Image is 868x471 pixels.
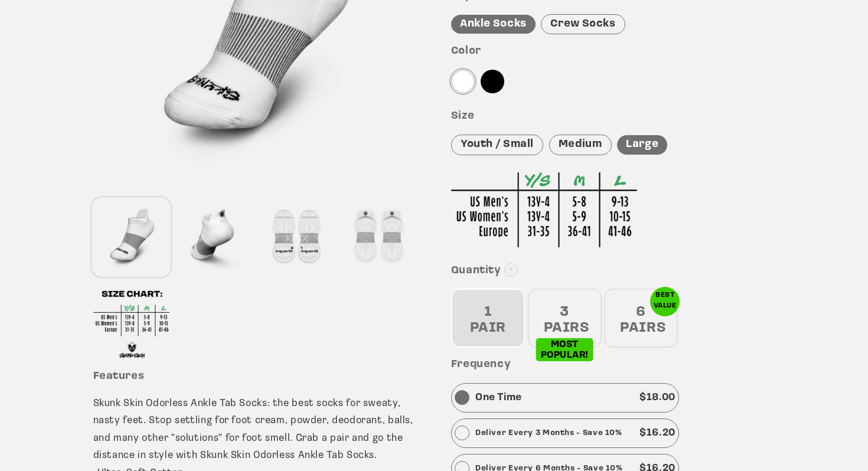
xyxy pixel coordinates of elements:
div: Youth / Small [451,135,543,155]
span: 18.00 [647,392,676,403]
div: 6 PAIRS [604,289,678,348]
h3: Size [451,110,775,123]
p: $ [639,389,676,407]
h3: Features [93,370,417,384]
div: 3 PAIRS [528,289,602,348]
h3: Color [451,45,775,58]
div: Large [617,135,667,155]
div: Medium [549,135,612,155]
h3: Frequency [451,358,775,372]
p: Deliver Every 3 Months - Save 10% [475,427,622,439]
span: 16.20 [647,428,676,438]
h3: Quantity [451,264,775,278]
img: Sizing Chart [451,172,637,247]
div: Ankle Socks [451,15,536,34]
div: 1 PAIR [451,289,525,348]
p: One Time [475,389,522,407]
div: Crew Socks [541,14,625,35]
p: $ [639,424,676,442]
